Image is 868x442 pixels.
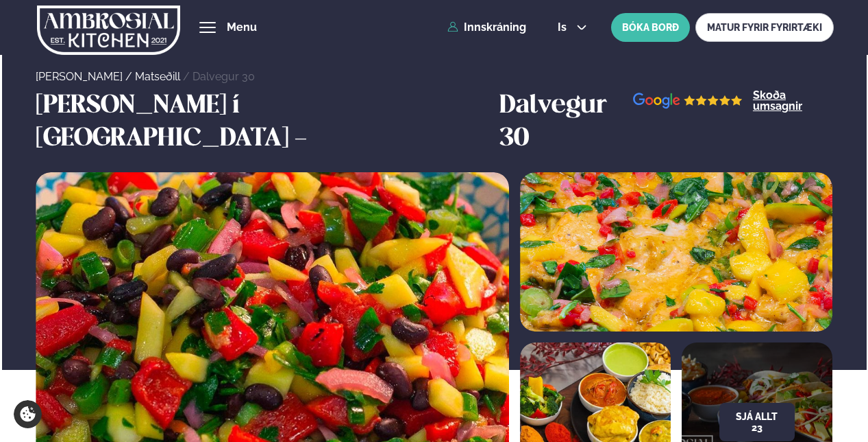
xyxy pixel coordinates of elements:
h3: [PERSON_NAME] í [GEOGRAPHIC_DATA] - [36,90,493,156]
span: / [125,70,135,83]
button: Sjá allt 23 [719,403,795,441]
img: image alt [633,93,743,110]
a: Matseðill [135,70,180,83]
a: Dalvegur 30 [193,70,255,83]
button: hamburger [199,19,216,36]
a: Cookie settings [14,400,42,428]
h3: Dalvegur 30 [499,90,633,156]
a: Skoða umsagnir [753,90,832,112]
a: [PERSON_NAME] [36,70,123,83]
img: logo [37,2,180,58]
a: MATUR FYRIR FYRIRTÆKI [695,13,834,42]
button: is [547,22,598,33]
img: image alt [520,172,832,331]
a: Innskráning [447,21,526,34]
button: BÓKA BORÐ [611,13,690,42]
span: / [183,70,193,83]
span: is [558,22,571,33]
